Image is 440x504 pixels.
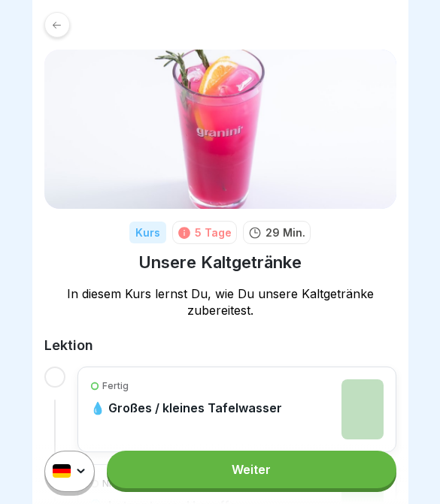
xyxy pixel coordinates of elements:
p: Fertig [102,379,129,393]
div: 5 Tage [195,225,232,240]
h1: Unsere Kaltgetränke [138,252,302,273]
img: o65mqm5zu8kk6iyyifda1ab1.png [44,50,396,209]
a: Weiter [107,451,396,488]
img: de.svg [53,465,71,478]
h2: Lektion [44,337,396,355]
p: In diesem Kurs lernst Du, wie Du unsere Kaltgetränke zubereitest. [44,285,396,318]
a: Fertig💧 Großes / kleines Tafelwasser [90,379,384,439]
div: Kurs [129,222,166,243]
p: 29 Min. [266,225,305,240]
img: yhu2jw1e07x8dklr29zskzeu.png [341,379,384,439]
p: 💧 Großes / kleines Tafelwasser [90,400,282,415]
